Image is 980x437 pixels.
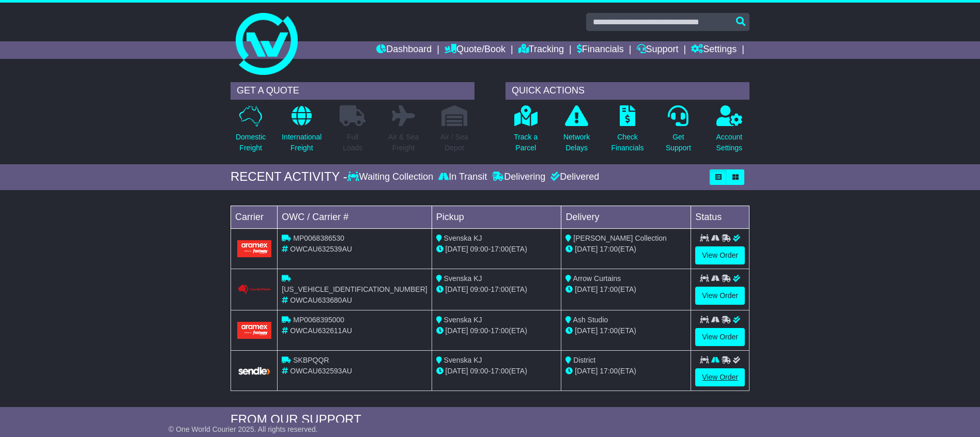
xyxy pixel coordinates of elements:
img: Aramex.png [237,240,271,257]
div: (ETA) [565,366,686,377]
div: Delivering [489,171,548,183]
span: [US_VEHICLE_IDENTIFICATION_NUMBER] [282,285,427,293]
div: Waiting Collection [347,171,436,183]
span: 17:00 [491,326,509,335]
a: DomesticFreight [235,105,266,159]
div: - (ETA) [436,325,557,336]
a: View Order [695,328,745,346]
span: [DATE] [446,245,468,253]
p: Track a Parcel [514,132,538,153]
td: OWC / Carrier # [278,206,432,228]
span: [DATE] [575,245,598,253]
span: District [573,356,595,364]
td: Status [691,206,749,228]
span: 17:00 [600,367,618,375]
div: Delivered [548,171,599,183]
div: - (ETA) [436,284,557,295]
p: Domestic Freight [236,132,266,153]
span: OWCAU632539AU [290,245,352,253]
span: 09:00 [470,367,488,375]
img: Couriers_Please.png [237,284,271,295]
p: Check Financials [611,132,644,153]
a: InternationalFreight [281,105,322,159]
td: Delivery [561,206,691,228]
span: 17:00 [600,245,618,253]
a: NetworkDelays [563,105,590,159]
p: Network Delays [563,132,590,153]
span: OWCAU632593AU [290,367,352,375]
a: AccountSettings [716,105,743,159]
span: [DATE] [575,367,598,375]
p: Air / Sea Depot [440,132,468,153]
span: MP0068386530 [293,234,344,242]
div: GET A QUOTE [231,82,474,100]
img: Aramex.png [237,322,271,339]
span: 17:00 [600,285,618,293]
p: International Freight [282,132,321,153]
span: OWCAU633680AU [290,296,352,304]
a: GetSupport [665,105,692,159]
div: - (ETA) [436,244,557,255]
span: © One World Courier 2025. All rights reserved. [169,425,318,433]
span: [DATE] [446,367,468,375]
span: 09:00 [470,326,488,335]
span: Svenska KJ [444,356,482,364]
span: Svenska KJ [444,316,482,324]
a: View Order [695,287,745,305]
span: Ash Studio [573,316,608,324]
span: MP0068395000 [293,316,344,324]
span: SKBPQQR [293,356,329,364]
a: View Order [695,246,745,264]
div: (ETA) [565,284,686,295]
a: Track aParcel [513,105,538,159]
div: FROM OUR SUPPORT [231,412,749,427]
a: Quote/Book [445,41,506,59]
a: Financials [577,41,624,59]
span: 17:00 [491,367,509,375]
span: 17:00 [600,326,618,335]
span: [PERSON_NAME] Collection [573,234,667,242]
p: Account Settings [716,132,743,153]
div: - (ETA) [436,366,557,377]
span: Svenska KJ [444,234,482,242]
td: Carrier [231,206,278,228]
a: CheckFinancials [611,105,645,159]
div: (ETA) [565,244,686,255]
a: Dashboard [376,41,432,59]
p: Air & Sea Freight [388,132,419,153]
div: QUICK ACTIONS [506,82,749,100]
span: [DATE] [575,326,598,335]
span: Svenska KJ [444,274,482,283]
span: [DATE] [446,285,468,293]
a: View Order [695,368,745,386]
span: 09:00 [470,285,488,293]
span: OWCAU632611AU [290,326,352,335]
div: In Transit [436,171,489,183]
a: Settings [691,41,737,59]
a: Support [637,41,679,59]
span: Arrow Curtains [573,274,621,283]
img: GetCarrierServiceLogo [237,366,271,376]
span: 09:00 [470,245,488,253]
span: 17:00 [491,245,509,253]
div: RECENT ACTIVITY - [231,169,347,184]
span: [DATE] [446,326,468,335]
a: Tracking [518,41,564,59]
p: Full Loads [340,132,365,153]
div: (ETA) [565,325,686,336]
p: Get Support [666,132,691,153]
span: 17:00 [491,285,509,293]
span: [DATE] [575,285,598,293]
td: Pickup [432,206,561,228]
